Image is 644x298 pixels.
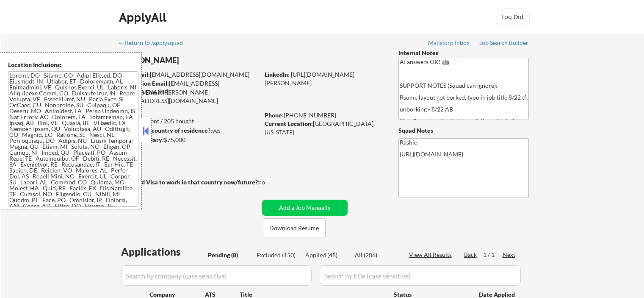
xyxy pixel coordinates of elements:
a: Job Search Builder [479,39,529,48]
div: Location Inclusions: [8,61,138,69]
div: Internal Notes [398,49,529,57]
div: Applied (48) [305,251,348,259]
strong: Current Location: [265,120,313,127]
strong: Can work in country of residence?: [118,127,212,134]
input: Search by title (case sensitive) [320,265,521,286]
div: no [258,178,282,187]
a: ← Return to /applysquad [118,39,191,48]
strong: LinkedIn: [265,71,290,78]
div: [PHONE_NUMBER] [265,111,384,120]
div: View All Results [409,251,454,259]
div: Squad Notes [398,126,529,135]
div: Job Search Builder [479,40,529,46]
div: [GEOGRAPHIC_DATA], [US_STATE] [265,120,384,136]
div: Applications [121,247,205,257]
button: Log Out [496,8,530,25]
strong: Will need Visa to work in that country now/future?: [119,178,260,186]
div: [EMAIL_ADDRESS][DOMAIN_NAME] [119,79,259,96]
div: ← Return to /applysquad [118,40,191,46]
a: [URL][DOMAIN_NAME][PERSON_NAME] [265,71,354,86]
input: Search by company (case sensitive) [121,265,312,286]
div: [PERSON_NAME] [119,55,293,66]
div: $75,000 [118,136,259,144]
button: Download Resume [263,218,326,237]
div: yes [118,126,257,135]
div: Pending (8) [208,251,250,259]
div: [PERSON_NAME][EMAIL_ADDRESS][DOMAIN_NAME] [119,88,259,105]
strong: Phone: [265,111,284,119]
div: Next [503,251,516,259]
div: Excluded (150) [257,251,299,259]
div: All (206) [355,251,397,259]
div: Back [464,251,478,259]
div: 1 / 1 [483,251,503,259]
div: Mailslurp Inbox [428,40,470,46]
div: ApplyAll [119,10,169,25]
a: Mailslurp Inbox [428,39,470,48]
div: 47 sent / 205 bought [118,117,259,125]
button: Add a Job Manually [262,200,348,216]
div: [EMAIL_ADDRESS][DOMAIN_NAME] [119,70,259,79]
